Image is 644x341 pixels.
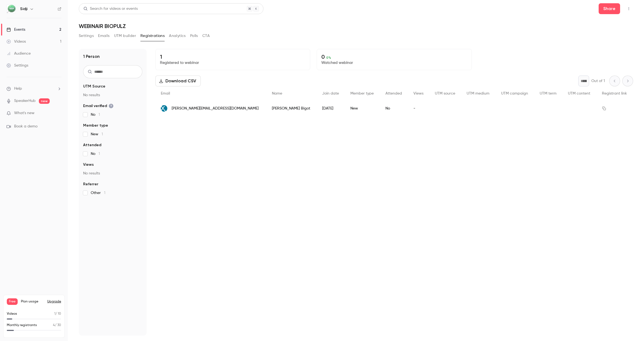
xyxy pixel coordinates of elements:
p: / 10 [54,311,61,316]
span: 4 [53,324,55,327]
button: Upgrade [47,299,61,304]
span: Registrant link [602,92,627,95]
div: New [345,101,380,116]
span: 1 [104,191,105,195]
span: UTM Source [83,84,105,89]
span: 0 % [326,56,331,60]
span: New [91,132,103,137]
span: Email [161,92,170,95]
div: No [380,101,408,116]
button: CTA [202,32,210,40]
img: xfab.com [161,105,167,112]
div: - [408,101,429,116]
span: Name [272,92,282,95]
p: No results [83,171,142,176]
p: Out of 1 [591,78,605,84]
p: No results [83,92,142,98]
span: No [91,112,100,117]
span: Other [91,190,105,196]
button: UTM builder [114,32,136,40]
div: Events [7,27,25,32]
button: Emails [98,32,109,40]
div: People list [155,86,633,116]
span: Views [413,92,423,95]
span: 1 [99,113,100,117]
span: Attended [385,92,402,95]
section: facet-groups [83,84,142,196]
button: Settings [79,32,94,40]
span: Member type [350,92,374,95]
button: Registrations [140,32,165,40]
button: Download CSV [155,76,201,86]
p: / 30 [53,323,61,328]
span: 1 [102,132,103,136]
h6: Sidji [20,6,27,12]
div: Settings [7,63,28,68]
span: Email verified [83,103,114,109]
span: Free [7,298,18,305]
p: Monthly registrants [7,323,37,328]
span: UTM content [568,92,590,95]
span: UTM source [435,92,455,95]
span: Plan usage [21,299,44,304]
div: [PERSON_NAME] Bigot [266,101,317,116]
li: help-dropdown-opener [7,86,61,92]
p: 0 [321,54,467,60]
h1: WEBINAIR BIOPULZ [79,23,633,29]
span: UTM campaign [501,92,528,95]
span: Views [83,162,94,167]
div: Videos [7,39,26,44]
img: Sidji [7,5,15,13]
span: Book a demo [14,124,37,129]
span: Join date [322,92,339,95]
span: What's new [14,110,34,116]
button: Share [599,3,620,14]
p: Registered to webinar [160,60,306,65]
span: Referrer [83,182,98,187]
span: new [39,98,50,104]
h1: 1 Person [83,53,100,60]
p: Videos [7,311,17,316]
span: [PERSON_NAME][EMAIL_ADDRESS][DOMAIN_NAME] [172,106,259,111]
span: Help [14,86,22,92]
span: UTM term [540,92,557,95]
span: No [91,151,100,157]
button: Analytics [169,32,186,40]
span: Member type [83,123,108,128]
div: [DATE] [317,101,345,116]
span: 1 [54,312,55,315]
span: 1 [99,152,100,156]
div: Search for videos or events [83,6,138,12]
span: Attended [83,142,101,148]
div: Audience [7,51,31,56]
p: Watched webinar [321,60,467,65]
button: Polls [190,32,198,40]
p: 1 [160,54,306,60]
a: SpeakerHub [14,98,36,104]
span: UTM medium [467,92,489,95]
